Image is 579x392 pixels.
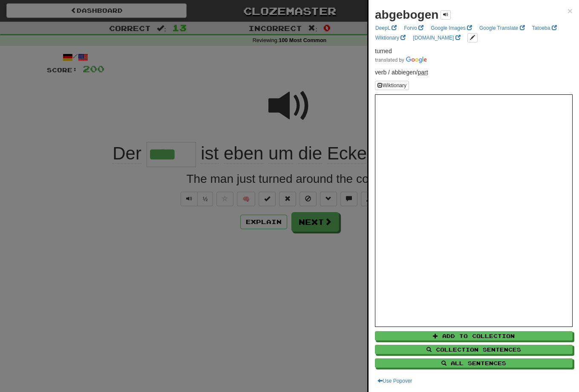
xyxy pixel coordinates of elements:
[375,48,392,54] span: turned
[375,331,573,341] button: Add to Collection
[401,23,426,33] a: Forvo
[567,6,573,15] button: Close
[375,345,573,354] button: Collection Sentences
[428,23,475,33] a: Google Images
[373,23,399,33] a: DeepL
[375,57,427,63] img: Color short
[375,358,573,368] button: All Sentences
[375,8,438,21] strong: abgebogen
[375,376,415,386] button: Use Popover
[418,69,428,76] abbr: VerbForm: Participle, verbal adjective
[477,23,527,33] a: Google Translate
[410,33,463,43] a: [DOMAIN_NAME]
[567,6,573,16] span: ×
[467,33,478,43] button: edit links
[375,81,409,90] button: Wiktionary
[373,33,408,43] a: Wiktionary
[530,23,559,33] a: Tatoeba
[375,68,573,77] p: verb / abbiegen /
